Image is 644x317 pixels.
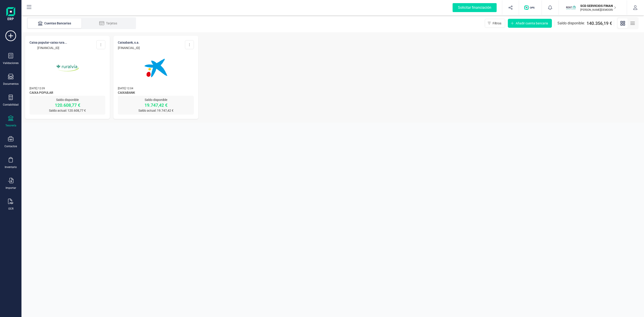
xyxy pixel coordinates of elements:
div: OCR [8,207,13,211]
div: Inventario [5,165,17,169]
p: 19.747,42 € [118,102,194,108]
span: Saldo disponible: [557,21,585,26]
button: Añadir cuenta bancaria [508,19,552,28]
span: CAIXABANK [118,90,194,96]
img: Logo de OPS [524,5,536,10]
p: Saldo disponible [118,98,194,102]
div: Cuentas Bancarias [37,21,72,26]
p: CAIXA POPULAR-CAIXA RURA... [30,40,67,45]
span: CAIXA POPULAR [30,90,105,96]
button: Logo de OPS [522,0,539,15]
img: SC [566,3,576,13]
div: Contactos [4,145,17,148]
p: [FINANCIAL_ID] [30,46,67,50]
div: Documentos [3,82,19,86]
div: Contabilidad [3,103,19,106]
p: SCD SERVICIOS FINANCIEROS SL [580,4,616,8]
button: Filtros [485,19,505,28]
p: Saldo disponible [30,98,105,102]
div: Tarjetas [90,21,126,26]
p: 120.608,77 € [30,102,105,108]
p: [FINANCIAL_ID] [118,46,140,50]
p: Saldo actual: 120.608,77 € [30,108,105,113]
p: CAIXABANK, S.A. [118,40,140,45]
div: Tesorería [5,124,16,127]
div: Validaciones [3,61,19,65]
span: Añadir cuenta bancaria [516,21,548,26]
button: Solicitar financiación [447,0,502,15]
div: Importar [6,186,16,190]
p: Saldo actual: 19.747,42 € [118,108,194,113]
div: Solicitar financiación [453,3,497,12]
img: Logo Finanedi [6,7,15,21]
span: [DATE] 12:09 [30,87,45,90]
span: Filtros [493,21,501,26]
span: 140.356,19 € [587,20,612,26]
p: [PERSON_NAME][DEMOGRAPHIC_DATA][DEMOGRAPHIC_DATA] [580,8,616,12]
button: SCSCD SERVICIOS FINANCIEROS SL[PERSON_NAME][DEMOGRAPHIC_DATA][DEMOGRAPHIC_DATA] [564,0,621,15]
span: [DATE] 12:04 [118,87,133,90]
